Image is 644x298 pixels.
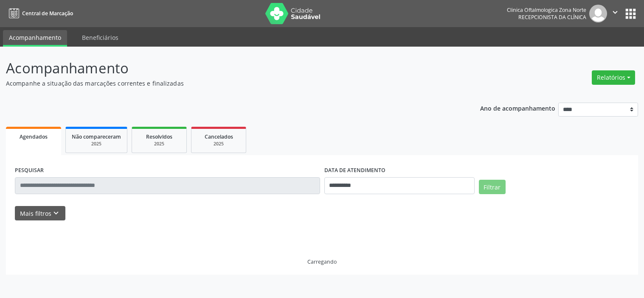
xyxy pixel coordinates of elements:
[205,133,233,140] span: Cancelados
[324,164,385,177] label: DATA DE ATENDIMENTO
[146,133,172,140] span: Resolvidos
[72,133,121,140] span: Não compareceram
[197,141,240,147] div: 2025
[610,8,620,17] i: 
[22,10,73,17] span: Central de Marcação
[507,6,586,14] div: Clinica Oftalmologica Zona Norte
[138,141,180,147] div: 2025
[72,141,121,147] div: 2025
[20,133,48,140] span: Agendados
[6,6,73,20] a: Central de Marcação
[15,164,44,177] label: PESQUISAR
[592,70,635,85] button: Relatórios
[589,5,607,22] img: img
[51,209,61,218] i: keyboard_arrow_down
[518,14,586,21] span: Recepcionista da clínica
[607,5,623,22] button: 
[6,79,448,88] p: Acompanhe a situação das marcações correntes e finalizadas
[623,6,638,21] button: apps
[3,30,67,47] a: Acompanhamento
[480,103,555,113] p: Ano de acompanhamento
[307,258,337,265] div: Carregando
[76,30,124,45] a: Beneficiários
[6,58,448,79] p: Acompanhamento
[479,180,506,194] button: Filtrar
[15,206,65,221] button: Mais filtroskeyboard_arrow_down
